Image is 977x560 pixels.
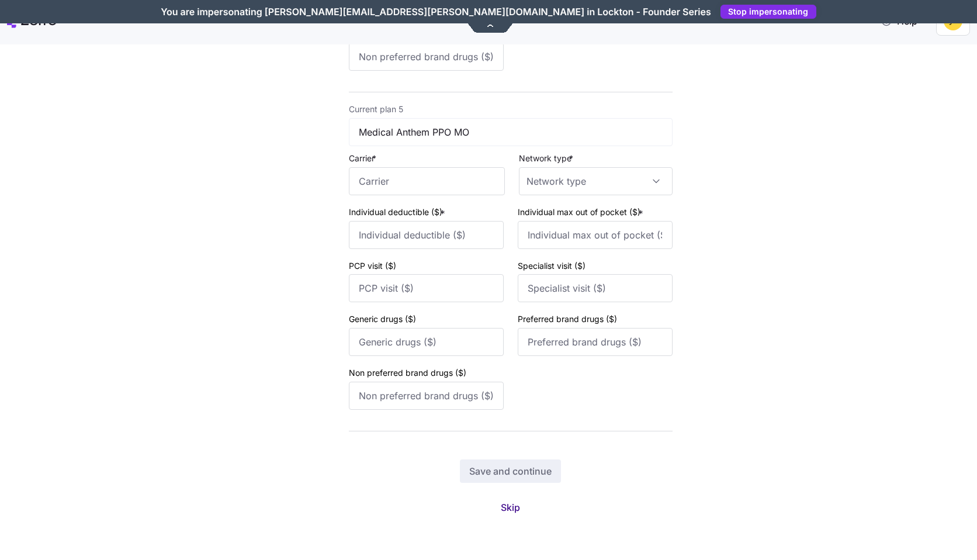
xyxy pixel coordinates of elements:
input: Non preferred brand drugs ($) [349,382,504,410]
input: PCP visit ($) [349,274,504,302]
button: Skip [491,497,529,518]
label: Network type [519,152,576,165]
label: Non preferred brand drugs ($) [349,367,466,379]
label: PCP visit ($) [349,260,396,272]
label: Individual max out of pocket ($) [518,206,646,219]
input: Non preferred brand drugs ($) [349,43,504,71]
input: Individual deductible ($) [349,221,504,249]
button: Save and continue [460,459,561,483]
input: Carrier [349,167,505,195]
input: Individual max out of pocket ($) [518,221,673,249]
span: Skip [501,500,520,514]
input: Network type [519,167,673,195]
label: Current plan 5 [349,103,403,116]
label: Carrier [349,152,379,165]
label: Specialist visit ($) [518,260,585,272]
input: Preferred brand drugs ($) [518,328,673,356]
input: Specialist visit ($) [518,274,673,302]
input: Generic drugs ($) [349,328,504,356]
label: Preferred brand drugs ($) [518,313,617,326]
label: Individual deductible ($) [349,206,448,219]
span: Save and continue [469,464,552,478]
label: Generic drugs ($) [349,313,416,326]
